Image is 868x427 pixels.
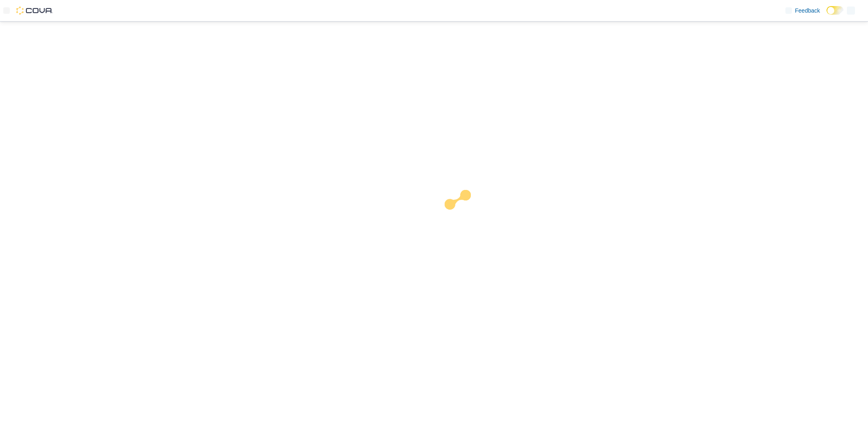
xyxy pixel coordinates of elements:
span: Feedback [795,7,820,15]
a: Feedback [782,2,823,19]
span: Dark Mode [826,15,827,15]
img: cova-loader [434,184,495,245]
input: Dark Mode [826,6,844,15]
img: Cova [16,7,53,15]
